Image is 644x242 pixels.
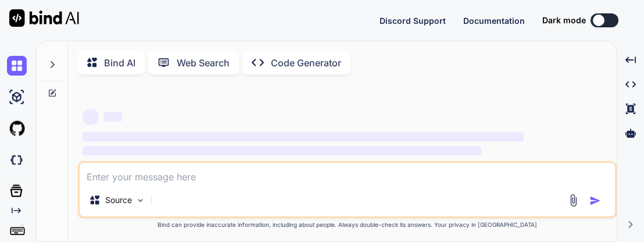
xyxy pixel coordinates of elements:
img: Bind AI [9,9,79,27]
span: Dark mode [542,15,586,26]
img: Pick Models [135,195,145,205]
img: chat [7,56,27,76]
span: ‌ [83,132,524,141]
button: Documentation [463,15,525,27]
span: ‌ [83,109,99,125]
span: ‌ [83,146,481,155]
img: darkCloudIdeIcon [7,150,27,170]
p: Bind AI [104,56,135,70]
img: ai-studio [7,87,27,107]
span: Discord Support [380,16,446,26]
p: Code Generator [271,56,341,70]
p: Web Search [177,56,230,70]
img: attachment [567,194,580,207]
span: Documentation [463,16,525,26]
span: ‌ [103,112,122,122]
button: Discord Support [380,15,446,27]
p: Bind can provide inaccurate information, including about people. Always double-check its answers.... [78,220,617,229]
img: icon [589,195,601,207]
img: githubLight [7,119,27,138]
p: Source [105,194,132,206]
